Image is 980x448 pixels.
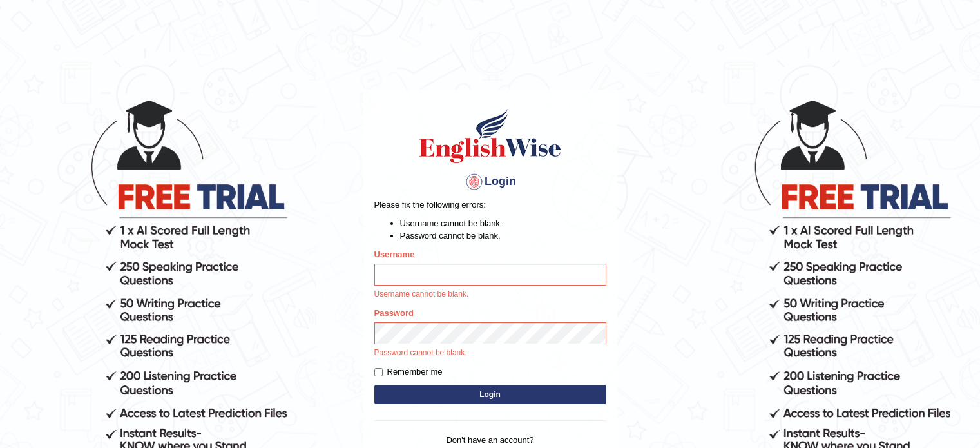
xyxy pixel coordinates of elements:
li: Username cannot be blank. [400,217,606,229]
label: Remember me [374,365,443,378]
h4: Login [374,171,606,192]
label: Password [374,307,414,319]
img: Logo of English Wise sign in for intelligent practice with AI [417,107,564,165]
li: Password cannot be blank. [400,229,606,242]
label: Username [374,248,415,260]
button: Login [374,385,606,404]
p: Please fix the following errors: [374,199,606,211]
p: Username cannot be blank. [374,289,606,300]
input: Remember me [374,368,383,376]
p: Password cannot be blank. [374,347,606,359]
